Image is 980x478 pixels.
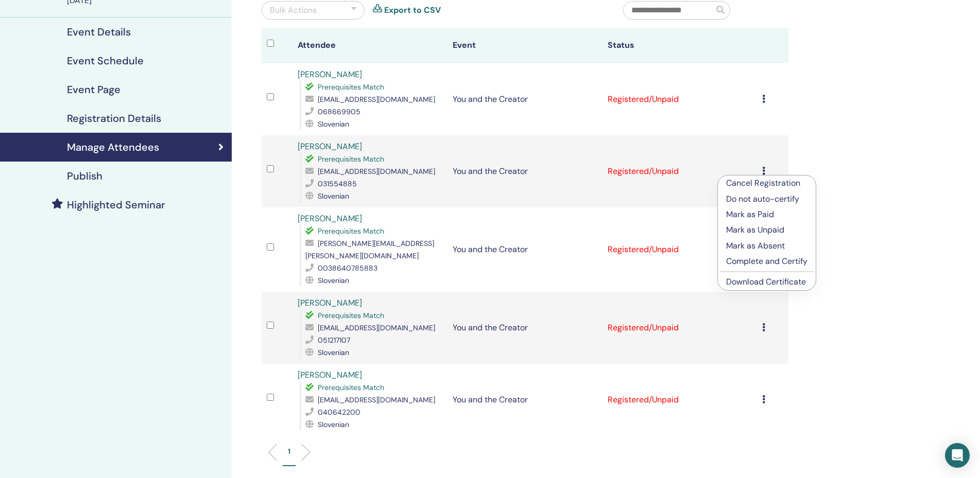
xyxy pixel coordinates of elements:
[318,119,349,129] span: Slovenian
[67,26,131,38] h4: Event Details
[298,297,362,308] a: [PERSON_NAME]
[448,364,603,436] td: You and the Creator
[318,383,384,392] span: Prerequisites Match
[298,69,362,80] a: [PERSON_NAME]
[305,239,434,260] span: [PERSON_NAME][EMAIL_ADDRESS][PERSON_NAME][DOMAIN_NAME]
[67,112,161,125] h4: Registration Details
[726,240,807,252] p: Mark as Absent
[270,4,317,16] div: Bulk Actions
[384,4,441,16] a: Export to CSV
[448,292,603,364] td: You and the Creator
[726,208,807,221] p: Mark as Paid
[318,154,384,164] span: Prerequisites Match
[318,95,435,104] span: [EMAIL_ADDRESS][DOMAIN_NAME]
[318,408,360,417] span: 040642200
[298,213,362,224] a: [PERSON_NAME]
[318,395,435,404] span: [EMAIL_ADDRESS][DOMAIN_NAME]
[288,446,290,457] p: 1
[448,63,603,135] td: You and the Creator
[318,335,350,345] span: 051217107
[726,177,807,189] p: Cancel Registration
[448,207,603,292] td: You and the Creator
[318,82,384,92] span: Prerequisites Match
[67,170,102,182] h4: Publish
[945,443,970,468] div: Open Intercom Messenger
[726,193,807,205] p: Do not auto-certify
[726,276,806,287] a: Download Certificate
[67,199,165,211] h4: Highlighted Seminar
[318,348,349,357] span: Slovenian
[318,276,349,285] span: Slovenian
[603,28,758,63] th: Status
[318,107,360,116] span: 068669905
[448,28,603,63] th: Event
[726,255,807,268] p: Complete and Certify
[726,224,807,236] p: Mark as Unpaid
[318,226,384,236] span: Prerequisites Match
[318,323,435,332] span: [EMAIL_ADDRESS][DOMAIN_NAME]
[298,369,362,380] a: [PERSON_NAME]
[318,420,349,429] span: Slovenian
[67,55,144,67] h4: Event Schedule
[318,263,377,273] span: 0038640785883
[318,311,384,320] span: Prerequisites Match
[67,141,159,153] h4: Manage Attendees
[67,83,121,96] h4: Event Page
[293,28,448,63] th: Attendee
[318,179,357,188] span: 031554885
[448,135,603,207] td: You and the Creator
[318,191,349,201] span: Slovenian
[298,141,362,152] a: [PERSON_NAME]
[318,167,435,176] span: [EMAIL_ADDRESS][DOMAIN_NAME]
